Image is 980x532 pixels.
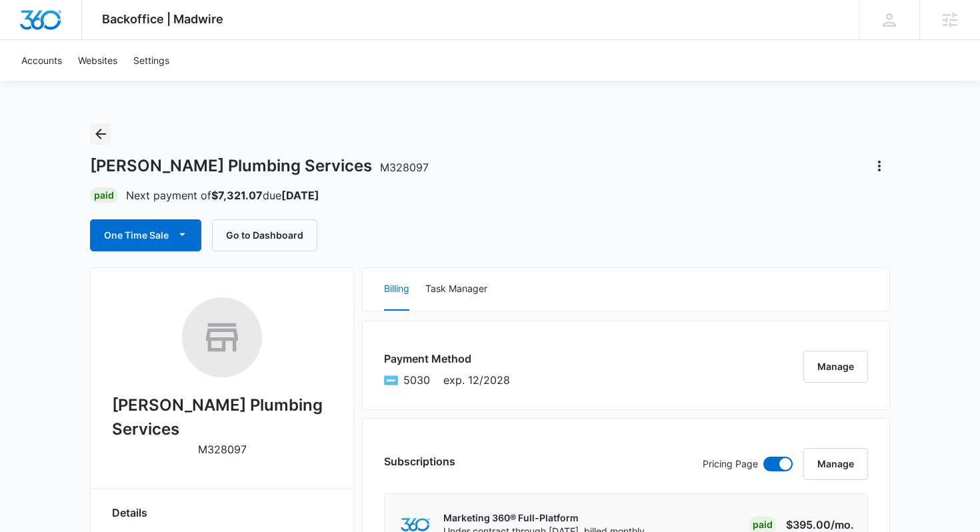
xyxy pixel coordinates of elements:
button: Manage [803,351,868,383]
img: marketing360Logo [401,518,429,532]
span: M328097 [380,161,429,174]
a: Accounts [13,40,70,81]
h2: [PERSON_NAME] Plumbing Services [112,393,332,441]
span: Backoffice | Madwire [102,12,223,26]
strong: $7,321.07 [211,189,263,202]
h3: Subscriptions [384,453,455,469]
h3: Payment Method [384,351,510,367]
button: Task Manager [425,268,487,311]
div: Paid [90,187,118,203]
span: exp. 12/2028 [443,372,510,388]
button: Actions [869,155,890,177]
button: Manage [803,448,868,480]
p: Marketing 360® Full-Platform [443,511,645,525]
p: Pricing Page [703,457,758,471]
span: American Express ending with [403,372,430,388]
button: Billing [384,268,409,311]
span: /mo. [831,518,854,531]
button: One Time Sale [90,219,201,251]
p: M328097 [198,441,247,457]
a: Settings [125,40,177,81]
span: Details [112,505,147,521]
h1: [PERSON_NAME] Plumbing Services [90,156,429,176]
button: Back [90,123,111,145]
strong: [DATE] [281,189,319,202]
button: Go to Dashboard [212,219,317,251]
p: Next payment of due [126,187,319,203]
a: Websites [70,40,125,81]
